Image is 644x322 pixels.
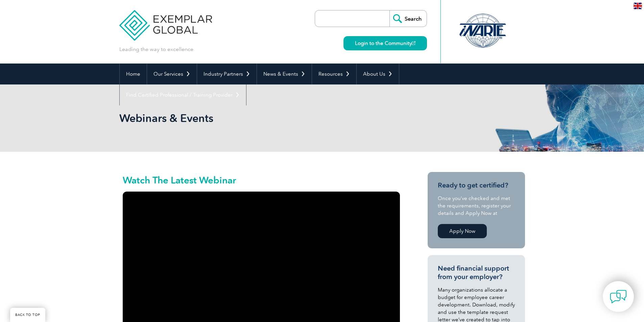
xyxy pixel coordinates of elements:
[10,308,45,322] a: BACK TO TOP
[357,64,399,84] a: About Us
[147,64,197,84] a: Our Services
[412,41,415,45] img: open_square.png
[438,181,515,190] h3: Ready to get certified?
[610,288,627,305] img: contact-chat.png
[343,36,427,50] a: Login to the Community
[389,10,427,27] input: Search
[312,64,356,84] a: Resources
[119,112,379,125] h1: Webinars & Events
[120,84,246,105] a: Find Certified Professional / Training Provider
[634,3,642,9] img: en
[123,175,400,185] h2: Watch The Latest Webinar
[120,64,147,84] a: Home
[197,64,257,84] a: Industry Partners
[119,46,193,53] p: Leading the way to excellence
[257,64,312,84] a: News & Events
[438,224,487,238] a: Apply Now
[438,264,515,281] h3: Need financial support from your employer?
[438,195,515,217] p: Once you’ve checked and met the requirements, register your details and Apply Now at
